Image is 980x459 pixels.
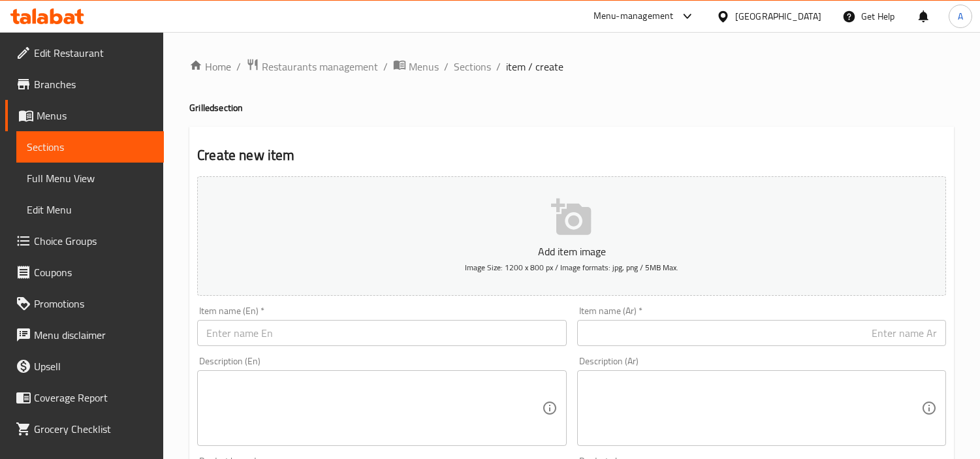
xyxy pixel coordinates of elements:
[37,108,153,123] span: Menus
[189,58,954,75] nav: breadcrumb
[34,264,153,280] span: Coupons
[246,58,378,75] a: Restaurants management
[189,101,954,114] h4: Grilled section
[465,260,678,275] span: Image Size: 1200 x 800 px / Image formats: jpg, png / 5MB Max.
[34,45,153,61] span: Edit Restaurant
[262,59,378,74] span: Restaurants management
[34,421,153,437] span: Grocery Checklist
[16,194,164,225] a: Edit Menu
[444,59,449,74] li: /
[593,8,674,24] div: Menu-management
[197,176,946,296] button: Add item imageImage Size: 1200 x 800 px / Image formats: jpg, png / 5MB Max.
[5,413,164,445] a: Grocery Checklist
[5,319,164,351] a: Menu disclaimer
[409,59,439,74] span: Menus
[189,59,231,74] a: Home
[197,146,946,165] h2: Create new item
[217,244,926,259] p: Add item image
[5,288,164,319] a: Promotions
[958,9,963,24] span: A
[454,59,491,74] a: Sections
[27,139,153,155] span: Sections
[34,76,153,92] span: Branches
[735,9,821,24] div: [GEOGRAPHIC_DATA]
[5,225,164,257] a: Choice Groups
[236,59,241,74] li: /
[5,69,164,100] a: Branches
[496,59,501,74] li: /
[5,257,164,288] a: Coupons
[5,37,164,69] a: Edit Restaurant
[5,382,164,413] a: Coverage Report
[34,327,153,343] span: Menu disclaimer
[16,163,164,194] a: Full Menu View
[383,59,388,74] li: /
[16,131,164,163] a: Sections
[5,351,164,382] a: Upsell
[34,233,153,249] span: Choice Groups
[506,59,563,74] span: item / create
[34,390,153,405] span: Coverage Report
[27,170,153,186] span: Full Menu View
[27,202,153,217] span: Edit Menu
[34,296,153,311] span: Promotions
[393,58,439,75] a: Menus
[34,358,153,374] span: Upsell
[5,100,164,131] a: Menus
[197,320,566,346] input: Enter name En
[577,320,946,346] input: Enter name Ar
